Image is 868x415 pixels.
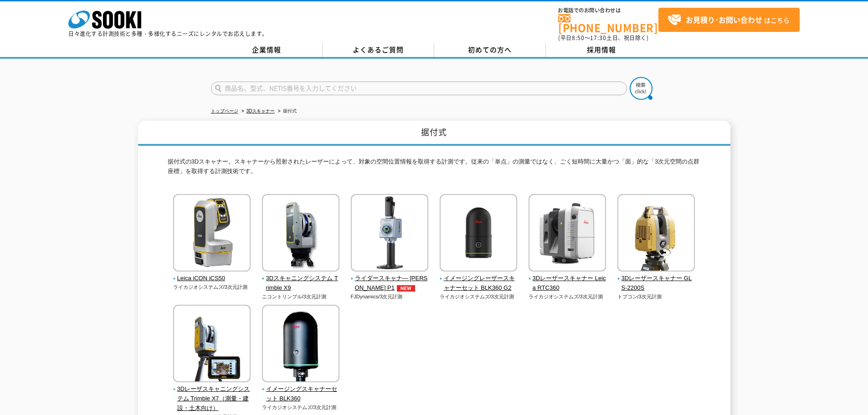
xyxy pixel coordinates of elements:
span: 3Dスキャニングシステム Trimble X9 [262,274,340,293]
p: ライカジオシステムズ/3次元計測 [173,283,251,291]
a: 初めての方へ [434,43,546,57]
p: ライカジオシステムズ/3次元計測 [262,404,340,411]
span: お電話でのお問い合わせは [558,8,658,13]
input: 商品名、型式、NETIS番号を入力してください [211,82,627,95]
span: はこちら [668,13,790,27]
a: イメージングレーザースキャナーセット BLK360 G2 [440,266,518,293]
p: 日々進化する計測技術と多種・多様化するニーズにレンタルでお応えします。 [68,31,268,36]
a: ライダースキャナ― [PERSON_NAME] P1NEW [351,266,429,293]
a: 3Dレーザスキャニングシステム Trimble X7（測量・建設・土木向け） [173,376,251,413]
img: btn_search.png [630,77,652,100]
a: Leica iCON iCS50 [173,266,251,284]
a: [PHONE_NUMBER] [558,14,658,33]
span: 8:50 [572,34,585,42]
span: (平日 ～ 土日、祝日除く) [558,34,648,42]
a: 企業情報 [211,43,323,57]
span: イメージングレーザースキャナーセット BLK360 G2 [440,274,518,293]
a: イメージングスキャナーセット BLK360 [262,376,340,404]
span: 3Dレーザースキャナー GLS-2200S [617,274,695,293]
span: ライダースキャナ― [PERSON_NAME] P1 [351,274,429,293]
a: 3Dレーザースキャナー Leica RTC360 [529,266,606,293]
img: 3Dレーザスキャニングシステム Trimble X7（測量・建設・土木向け） [173,305,251,384]
img: イメージングスキャナーセット BLK360 [262,305,339,384]
span: 3Dレーザスキャニングシステム Trimble X7（測量・建設・土木向け） [173,384,251,413]
img: ライダースキャナ― FJD Trion P1 [351,194,428,274]
a: お見積り･お問い合わせはこちら [658,8,800,32]
a: 3Dスキャナー [247,108,275,113]
a: 採用情報 [546,43,657,57]
img: イメージングレーザースキャナーセット BLK360 G2 [440,194,517,274]
p: 据付式の3Dスキャナー。スキャナーから照射されたレーザーによって、対象の空間位置情報を取得する計測です。従来の「単点」の測量ではなく、ごく短時間に大量かつ「面」的な「3次元空間の点群座標」を取得... [168,157,701,181]
img: Leica iCON iCS50 [173,194,251,274]
h1: 据付式 [138,121,730,146]
span: 3Dレーザースキャナー Leica RTC360 [529,274,606,293]
span: Leica iCON iCS50 [173,274,251,283]
span: 初めての方へ [468,45,512,55]
img: 3Dレーザースキャナー GLS-2200S [617,194,695,274]
img: 3Dスキャニングシステム Trimble X9 [262,194,339,274]
a: トップページ [211,108,238,113]
span: 17:30 [590,34,606,42]
li: 据付式 [276,107,297,116]
p: ライカジオシステムズ/3次元計測 [440,293,518,301]
img: NEW [395,285,417,292]
a: 3Dレーザースキャナー GLS-2200S [617,266,695,293]
p: トプコン/3次元計測 [617,293,695,301]
p: ニコントリンブル/3次元計測 [262,293,340,301]
span: イメージングスキャナーセット BLK360 [262,384,340,404]
a: よくあるご質問 [323,43,434,57]
p: ライカジオシステムズ/3次元計測 [529,293,606,301]
p: FJDynamics/3次元計測 [351,293,429,301]
img: 3Dレーザースキャナー Leica RTC360 [529,194,606,274]
strong: お見積り･お問い合わせ [686,14,762,25]
a: 3Dスキャニングシステム Trimble X9 [262,266,340,293]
